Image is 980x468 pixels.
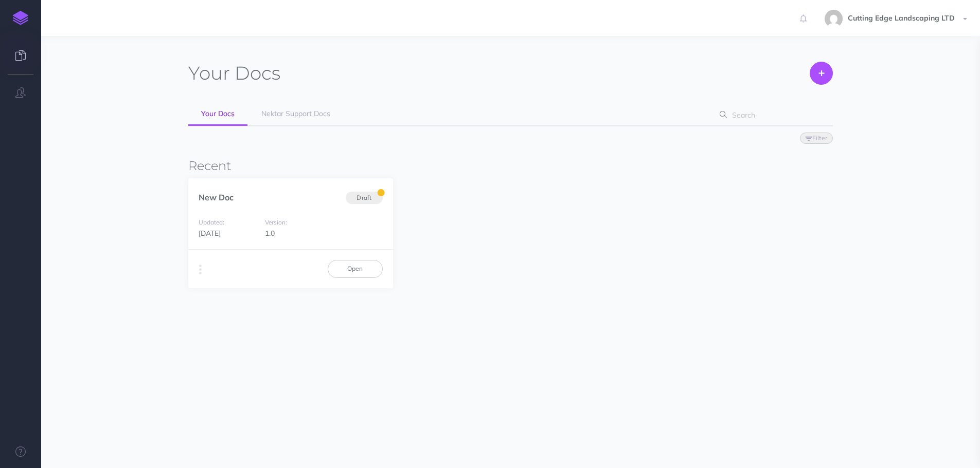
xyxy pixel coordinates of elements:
[843,13,960,23] span: Cutting Edge Landscaping LTD
[188,62,230,84] span: Your
[729,106,817,124] input: Search
[13,11,28,25] img: logo-mark.svg
[199,229,221,238] span: [DATE]
[188,103,247,126] a: Your Docs
[265,218,287,226] small: Version:
[328,260,383,277] a: Open
[199,263,202,277] i: More actions
[199,192,234,202] a: New Doc
[199,218,224,226] small: Updated:
[188,62,280,85] h1: Docs
[261,109,330,118] span: Nektar Support Docs
[248,103,343,125] a: Nektar Support Docs
[800,133,833,144] button: Filter
[265,229,275,238] span: 1.0
[201,109,235,118] span: Your Docs
[825,10,843,28] img: 0e4997a94aa69d8d99992f3a224ce274.jpg
[188,159,833,173] h3: Recent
